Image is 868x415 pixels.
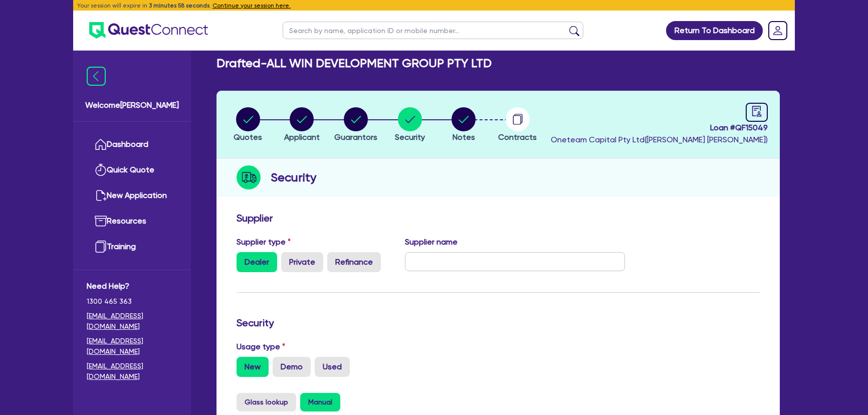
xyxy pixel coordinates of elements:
[149,2,209,9] span: 3 minutes 58 seconds
[666,21,763,40] a: Return To Dashboard
[87,209,177,234] a: Resources
[233,107,263,144] button: Quotes
[95,215,107,227] img: resources
[237,341,285,353] label: Usage type
[334,107,378,144] button: Guarantors
[87,361,177,382] a: [EMAIL_ADDRESS][DOMAIN_NAME]
[394,107,425,144] button: Security
[751,106,762,117] span: audit
[87,234,177,260] a: Training
[237,357,269,377] label: New
[87,336,177,357] a: [EMAIL_ADDRESS][DOMAIN_NAME]
[300,393,340,411] button: Manual
[87,296,177,307] span: 1300 465 363
[95,241,107,253] img: training
[551,135,768,144] span: Oneteam Capital Pty Ltd ( [PERSON_NAME] [PERSON_NAME] )
[95,189,107,201] img: new-application
[237,393,296,411] button: Glass lookup
[765,18,791,44] a: Dropdown toggle
[237,236,291,248] label: Supplier type
[234,132,262,142] span: Quotes
[271,168,316,186] h2: Security
[216,56,492,71] h2: Drafted - ALL WIN DEVELOPMENT GROUP PTY LTD
[453,132,475,142] span: Notes
[87,132,177,157] a: Dashboard
[498,132,537,142] span: Contracts
[281,252,323,272] label: Private
[405,236,458,248] label: Supplier name
[87,183,177,209] a: New Application
[87,280,177,292] span: Need Help?
[551,122,768,134] span: Loan # QF15049
[315,357,350,377] label: Used
[87,157,177,183] a: Quick Quote
[284,107,320,144] button: Applicant
[395,132,425,142] span: Security
[87,311,177,332] a: [EMAIL_ADDRESS][DOMAIN_NAME]
[334,132,377,142] span: Guarantors
[95,164,107,176] img: quick-quote
[273,357,311,377] label: Demo
[212,1,291,10] button: Continue your session here.
[89,22,208,39] img: quest-connect-logo-blue
[283,22,583,39] input: Search by name, application ID or mobile number...
[85,99,179,111] span: Welcome [PERSON_NAME]
[87,67,106,86] img: icon-menu-close
[284,132,320,142] span: Applicant
[327,252,381,272] label: Refinance
[237,165,261,189] img: step-icon
[498,107,537,144] button: Contracts
[237,317,760,329] h3: Security
[237,212,760,224] h3: Supplier
[451,107,476,144] button: Notes
[237,252,277,272] label: Dealer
